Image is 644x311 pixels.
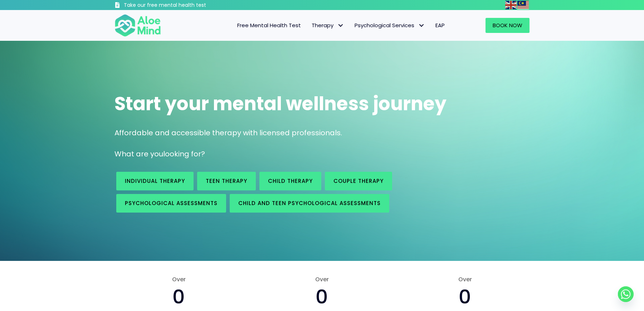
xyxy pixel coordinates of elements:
[163,149,205,159] span: looking for?
[355,21,425,29] span: Psychological Services
[125,177,185,185] span: Individual therapy
[493,21,522,29] span: Book Now
[116,172,194,190] a: Individual therapy
[259,172,321,190] a: Child Therapy
[618,286,634,302] a: Whatsapp
[486,18,530,33] a: Book Now
[459,283,471,310] span: 0
[172,283,185,310] span: 0
[505,1,517,9] a: English
[430,18,450,33] a: EAP
[114,14,161,37] img: Aloe mind Logo
[124,2,244,9] h3: Take our free mental health test
[335,20,346,31] span: Therapy: submenu
[268,177,313,185] span: Child Therapy
[230,194,389,213] a: Child and Teen Psychological assessments
[237,21,301,29] span: Free Mental Health Test
[238,199,381,207] span: Child and Teen Psychological assessments
[125,199,218,207] span: Psychological assessments
[306,18,349,33] a: TherapyTherapy: submenu
[435,21,445,29] span: EAP
[258,275,386,283] span: Over
[505,1,517,9] img: en
[416,20,426,31] span: Psychological Services: submenu
[170,18,450,33] nav: Menu
[325,172,392,190] a: Couple therapy
[517,1,530,9] a: Malay
[114,149,163,159] span: What are you
[206,177,247,185] span: Teen Therapy
[517,1,529,9] img: ms
[114,275,243,283] span: Over
[114,91,447,117] span: Start your mental wellness journey
[116,194,226,213] a: Psychological assessments
[312,21,344,29] span: Therapy
[349,18,430,33] a: Psychological ServicesPsychological Services: submenu
[401,275,530,283] span: Over
[114,2,244,10] a: Take our free mental health test
[333,177,384,185] span: Couple therapy
[197,172,256,190] a: Teen Therapy
[114,128,530,138] p: Affordable and accessible therapy with licensed professionals.
[316,283,328,310] span: 0
[232,18,306,33] a: Free Mental Health Test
